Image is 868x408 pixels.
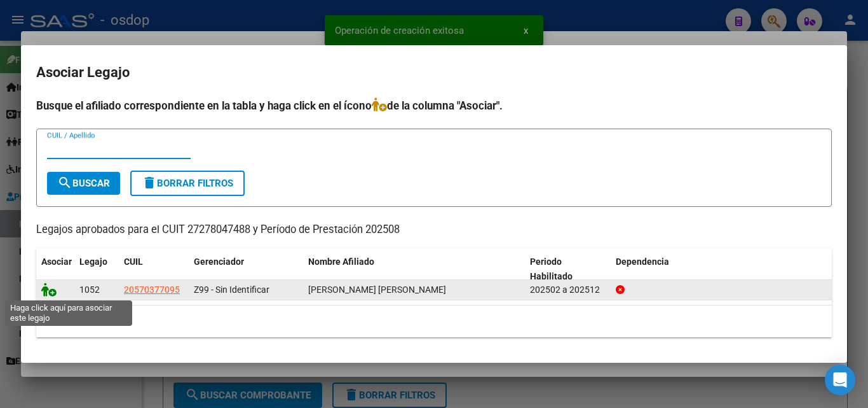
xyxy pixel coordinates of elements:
datatable-header-cell: Gerenciador [189,248,303,290]
span: Legajo [79,257,107,267]
span: GOMEZ PRINCIC AGUSTIN DANIEL [308,285,446,295]
span: Dependencia [616,257,669,267]
datatable-header-cell: Periodo Habilitado [525,248,611,290]
span: 1052 [79,285,100,295]
div: 1 registros [36,306,832,337]
datatable-header-cell: Nombre Afiliado [303,248,525,290]
mat-icon: search [57,175,72,190]
datatable-header-cell: CUIL [119,248,189,290]
div: Open Intercom Messenger [825,365,855,395]
span: Asociar [41,257,72,267]
span: Gerenciador [194,257,244,267]
h4: Busque el afiliado correspondiente en la tabla y haga click en el ícono de la columna "Asociar". [36,97,832,114]
span: Borrar Filtros [142,178,233,189]
span: Nombre Afiliado [308,257,374,267]
button: Borrar Filtros [130,171,245,196]
mat-icon: delete [142,175,157,190]
span: Periodo Habilitado [530,257,573,281]
span: CUIL [124,257,143,267]
span: Z99 - Sin Identificar [194,285,269,295]
button: Buscar [47,172,120,195]
div: 202502 a 202512 [530,283,606,297]
span: Buscar [57,178,110,189]
datatable-header-cell: Dependencia [611,248,832,290]
span: 20570377095 [124,285,180,295]
datatable-header-cell: Legajo [74,248,119,290]
datatable-header-cell: Asociar [36,248,74,290]
p: Legajos aprobados para el CUIT 27278047488 y Período de Prestación 202508 [36,222,832,238]
h2: Asociar Legajo [36,60,832,85]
